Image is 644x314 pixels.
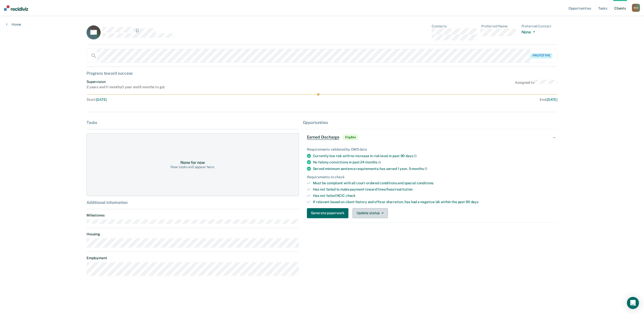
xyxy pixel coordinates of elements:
[87,120,299,125] div: Tasks
[632,4,640,12] div: W D
[313,166,553,171] div: Served minimum sentence requirements: has served 1 year, 5
[307,175,553,179] div: Requirements to check
[481,24,517,28] dt: Preferred Name
[313,160,553,164] div: No felony convictions in past 24
[324,98,557,102] div: End :
[365,160,381,164] span: months
[406,154,417,158] span: days
[6,22,21,27] a: Home
[87,213,299,217] dt: Milestones
[521,24,557,28] dt: Preferred Contact
[313,154,553,158] div: Currently low risk with no increase in risk level in past 90
[87,98,322,102] div: Start :
[352,208,388,218] button: Update status
[87,80,165,84] div: Supervision
[307,208,350,218] a: Navigate to form link
[377,187,413,191] span: fines/fees/restitution
[515,80,557,89] div: Assigned to
[87,71,557,76] div: Progress toward success
[521,30,537,35] button: None
[412,167,427,171] span: months
[303,120,557,125] div: Opportunities
[307,208,348,218] button: Generate paperwork
[627,297,639,309] div: Open Intercom Messenger
[87,256,299,260] dt: Employment
[432,24,477,28] dt: Contacts
[417,181,434,185] span: conditions
[180,160,205,165] div: None for now
[307,147,553,152] div: Requirements validated by OMS data
[346,194,355,198] span: check
[4,5,28,11] img: Recidiviz
[547,98,557,102] span: [DATE]
[87,232,299,236] dt: Housing
[87,85,165,89] div: 2 years and 11 months ( 1 year and 6 months to go )
[171,165,215,169] div: New tasks will appear here.
[313,181,553,185] div: Must be compliant with all court-ordered conditions and special
[307,135,339,140] span: Earned Discharge
[313,200,553,204] div: If relevant based on client history and officer discretion, has had a negative UA within the past 90
[471,200,478,204] span: days
[313,187,553,192] div: Has not failed to make payment toward
[343,135,358,140] span: Eligible
[303,129,557,145] div: Earned DischargeEligible
[632,4,640,12] button: WD
[313,194,553,198] div: Has not failed NCIC
[96,98,107,102] span: [DATE]
[87,200,299,205] div: Additional information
